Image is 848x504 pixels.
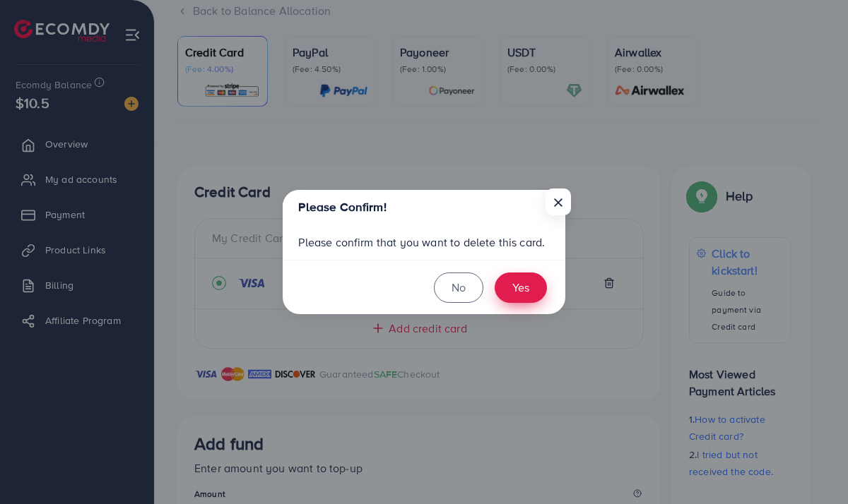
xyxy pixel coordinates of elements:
[283,225,565,260] div: Please confirm that you want to delete this card.
[298,198,386,216] h5: Please Confirm!
[788,440,837,493] iframe: Chat
[434,272,483,303] button: No
[495,272,547,303] button: Yes
[546,188,571,215] button: Close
